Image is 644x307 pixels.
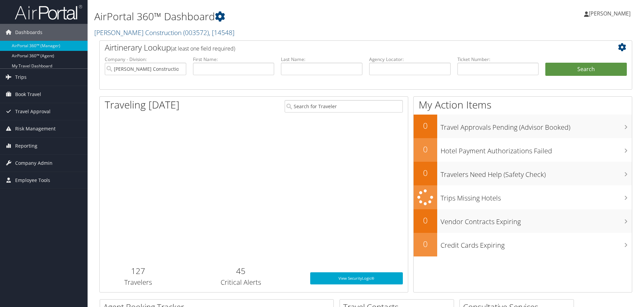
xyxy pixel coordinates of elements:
[441,237,632,250] h3: Credit Cards Expiring
[15,69,27,86] span: Trips
[545,63,627,76] button: Search
[94,9,456,24] h1: AirPortal 360™ Dashboard
[183,28,209,37] span: ( 003572 )
[414,233,632,256] a: 0Credit Cards Expiring
[15,4,82,20] img: airportal-logo.png
[15,86,41,103] span: Book Travel
[15,155,53,172] span: Company Admin
[105,278,172,287] h3: Travelers
[182,265,300,277] h2: 45
[193,56,275,63] label: First Name:
[182,278,300,287] h3: Critical Alerts
[414,167,437,179] h2: 0
[15,137,37,154] span: Reporting
[369,56,451,63] label: Agency Locator:
[15,24,42,41] span: Dashboards
[414,115,632,138] a: 0Travel Approvals Pending (Advisor Booked)
[441,214,632,226] h3: Vendor Contracts Expiring
[209,28,234,37] span: , [ 14548 ]
[105,56,186,63] label: Company - Division:
[414,144,437,155] h2: 0
[285,100,403,113] input: Search for Traveler
[171,45,235,52] span: (at least one field required)
[310,272,403,284] a: View SecurityLogic®
[94,28,234,37] a: [PERSON_NAME] Construction
[441,190,632,203] h3: Trips Missing Hotels
[584,3,637,24] a: [PERSON_NAME]
[441,143,632,156] h3: Hotel Payment Authorizations Failed
[414,215,437,226] h2: 0
[414,138,632,162] a: 0Hotel Payment Authorizations Failed
[441,166,632,179] h3: Travelers Need Help (Safety Check)
[414,98,632,112] h1: My Action Items
[15,120,56,137] span: Risk Management
[15,103,51,120] span: Travel Approval
[589,10,631,17] span: [PERSON_NAME]
[105,42,582,53] h2: Airtinerary Lookup
[15,172,50,189] span: Employee Tools
[105,265,172,277] h2: 127
[414,120,437,131] h2: 0
[414,209,632,233] a: 0Vendor Contracts Expiring
[281,56,362,63] label: Last Name:
[414,162,632,185] a: 0Travelers Need Help (Safety Check)
[414,238,437,250] h2: 0
[441,119,632,132] h3: Travel Approvals Pending (Advisor Booked)
[414,185,632,209] a: Trips Missing Hotels
[457,56,539,63] label: Ticket Number:
[105,98,180,112] h1: Traveling [DATE]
